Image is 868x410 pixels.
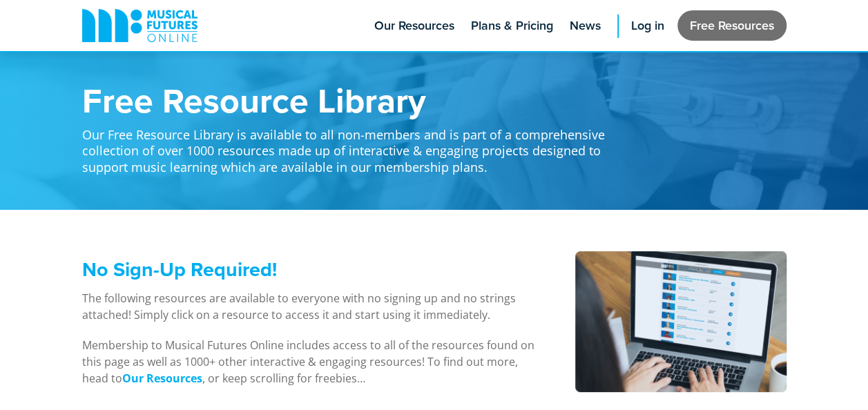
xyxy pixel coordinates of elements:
span: News [570,17,601,35]
span: No Sign-Up Required! [82,255,277,284]
span: Plans & Pricing [471,17,553,35]
h1: Free Resource Library [82,83,621,117]
a: Free Resources [677,10,787,41]
p: The following resources are available to everyone with no signing up and no strings attached! Sim... [82,290,540,323]
span: Log in [631,17,664,35]
p: Our Free Resource Library is available to all non-members and is part of a comprehensive collecti... [82,117,621,175]
span: Our Resources [374,17,454,35]
p: Membership to Musical Futures Online includes access to all of the resources found on this page a... [82,337,540,387]
strong: Our Resources [122,371,202,386]
a: Our Resources [122,371,202,387]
